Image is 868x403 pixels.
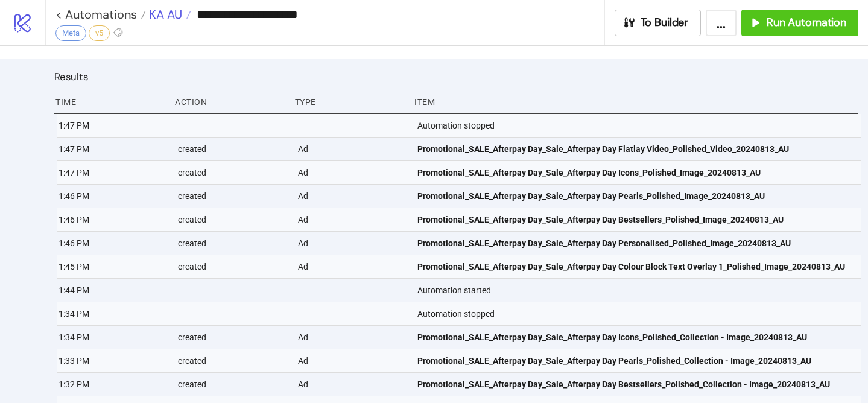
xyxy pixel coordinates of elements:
[417,236,791,250] span: Promotional_SALE_Afterpay Day_Sale_Afterpay Day Personalised_Polished_Image_20240813_AU
[417,354,811,367] span: Promotional_SALE_Afterpay Day_Sale_Afterpay Day Pearls_Polished_Collection - Image_20240813_AU
[767,16,846,30] span: Run Automation
[417,185,853,208] a: Promotional_SALE_Afterpay Day_Sale_Afterpay Day Pearls_Polished_Image_20240813_AU
[177,232,288,255] div: created
[297,232,408,255] div: Ad
[177,161,288,184] div: created
[615,10,702,36] button: To Builder
[177,208,288,231] div: created
[416,302,861,325] div: Automation stopped
[57,138,168,160] div: 1:47 PM
[417,378,830,391] span: Promotional_SALE_Afterpay Day_Sale_Afterpay Day Bestsellers_Polished_Collection - Image_20240813_AU
[417,189,765,203] span: Promotional_SALE_Afterpay Day_Sale_Afterpay Day Pearls_Polished_Image_20240813_AU
[297,138,408,160] div: Ad
[146,8,191,21] a: KA AU
[57,114,168,137] div: 1:47 PM
[417,373,853,396] a: Promotional_SALE_Afterpay Day_Sale_Afterpay Day Bestsellers_Polished_Collection - Image_20240813_AU
[417,166,761,179] span: Promotional_SALE_Afterpay Day_Sale_Afterpay Day Icons_Polished_Image_20240813_AU
[177,255,288,278] div: created
[57,326,168,349] div: 1:34 PM
[54,69,858,84] h2: Results
[741,10,858,36] button: Run Automation
[177,349,288,372] div: created
[177,185,288,208] div: created
[417,331,807,344] span: Promotional_SALE_Afterpay Day_Sale_Afterpay Day Icons_Polished_Collection - Image_20240813_AU
[177,373,288,396] div: created
[297,208,408,231] div: Ad
[57,255,168,278] div: 1:45 PM
[177,326,288,349] div: created
[416,114,861,137] div: Automation stopped
[57,208,168,231] div: 1:46 PM
[297,349,408,372] div: Ad
[417,208,853,231] a: Promotional_SALE_Afterpay Day_Sale_Afterpay Day Bestsellers_Polished_Image_20240813_AU
[297,255,408,278] div: Ad
[297,161,408,184] div: Ad
[174,90,285,113] div: Action
[89,25,110,41] div: v5
[297,185,408,208] div: Ad
[641,16,689,30] span: To Builder
[417,326,853,349] a: Promotional_SALE_Afterpay Day_Sale_Afterpay Day Icons_Polished_Collection - Image_20240813_AU
[417,260,845,273] span: Promotional_SALE_Afterpay Day_Sale_Afterpay Day Colour Block Text Overlay 1_Polished_Image_202408...
[146,7,182,22] span: KA AU
[57,349,168,372] div: 1:33 PM
[57,279,168,302] div: 1:44 PM
[57,161,168,184] div: 1:47 PM
[54,90,165,113] div: Time
[706,10,737,36] button: ...
[57,373,168,396] div: 1:32 PM
[417,232,853,255] a: Promotional_SALE_Afterpay Day_Sale_Afterpay Day Personalised_Polished_Image_20240813_AU
[417,255,853,278] a: Promotional_SALE_Afterpay Day_Sale_Afterpay Day Colour Block Text Overlay 1_Polished_Image_202408...
[417,213,784,226] span: Promotional_SALE_Afterpay Day_Sale_Afterpay Day Bestsellers_Polished_Image_20240813_AU
[177,138,288,160] div: created
[297,326,408,349] div: Ad
[417,142,789,156] span: Promotional_SALE_Afterpay Day_Sale_Afterpay Day Flatlay Video_Polished_Video_20240813_AU
[413,90,858,113] div: Item
[417,138,853,160] a: Promotional_SALE_Afterpay Day_Sale_Afterpay Day Flatlay Video_Polished_Video_20240813_AU
[57,185,168,208] div: 1:46 PM
[297,373,408,396] div: Ad
[417,161,853,184] a: Promotional_SALE_Afterpay Day_Sale_Afterpay Day Icons_Polished_Image_20240813_AU
[55,25,86,41] div: Meta
[57,302,168,325] div: 1:34 PM
[417,349,853,372] a: Promotional_SALE_Afterpay Day_Sale_Afterpay Day Pearls_Polished_Collection - Image_20240813_AU
[57,232,168,255] div: 1:46 PM
[294,90,405,113] div: Type
[416,279,861,302] div: Automation started
[55,8,146,21] a: < Automations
